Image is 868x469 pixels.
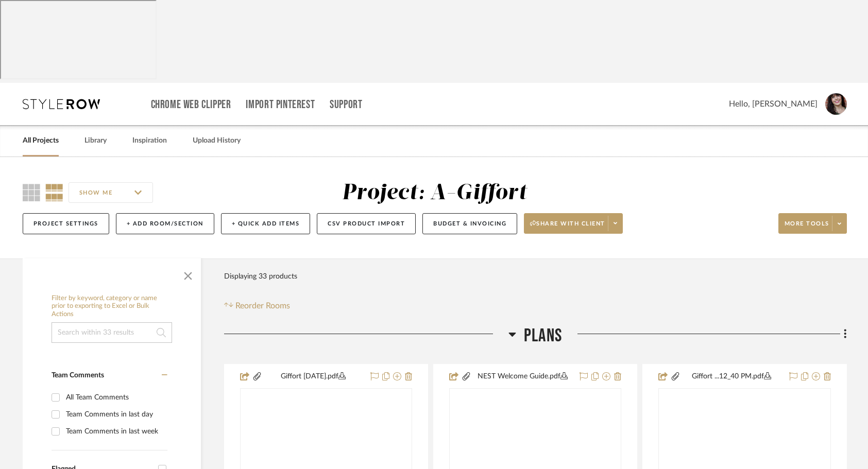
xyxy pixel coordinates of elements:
h6: Filter by keyword, category or name prior to exporting to Excel or Bulk Actions [52,294,172,319]
div: All Team Comments [66,389,165,406]
a: Upload History [193,134,241,148]
a: Chrome Web Clipper [151,100,231,109]
button: CSV Product Import [317,213,416,234]
span: Share with client [530,220,605,235]
button: + Quick Add Items [221,213,311,234]
button: + Add Room/Section [116,213,214,234]
span: More tools [785,220,829,235]
span: Team Comments [52,372,104,379]
button: Project Settings [23,213,109,234]
a: Library [84,134,107,148]
a: Inspiration [132,134,167,148]
input: Search within 33 results [52,322,172,343]
div: Team Comments in last week [66,423,165,440]
span: Reorder Rooms [235,300,290,312]
div: Project: A-Giffort [342,182,527,204]
button: Giffort ...12_40 PM.pdf [680,371,782,383]
button: Share with client [524,213,623,234]
a: Import Pinterest [246,100,315,109]
button: Budget & Invoicing [422,213,517,234]
a: Support [330,100,362,109]
span: Plans [524,325,562,347]
div: Team Comments in last day [66,406,165,423]
a: All Projects [23,134,59,148]
button: Reorder Rooms [224,300,291,312]
button: NEST Welcome Guide.pdf [471,371,573,383]
button: Close [178,264,198,284]
div: Displaying 33 products [224,266,297,287]
button: Giffort [DATE].pdf [262,371,364,383]
img: avatar [825,93,847,115]
button: More tools [778,213,847,234]
span: Hello, [PERSON_NAME] [729,98,818,110]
